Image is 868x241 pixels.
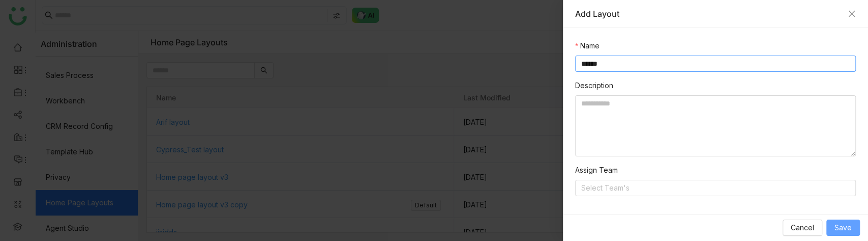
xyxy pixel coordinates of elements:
button: Save [826,220,860,236]
label: Assign Team [575,165,618,176]
button: Close [848,10,856,18]
div: Add Layout [575,8,843,19]
label: Description [575,80,613,91]
span: Save [834,222,852,233]
span: Cancel [791,222,814,233]
button: Cancel [783,220,822,236]
label: Name [575,40,599,51]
